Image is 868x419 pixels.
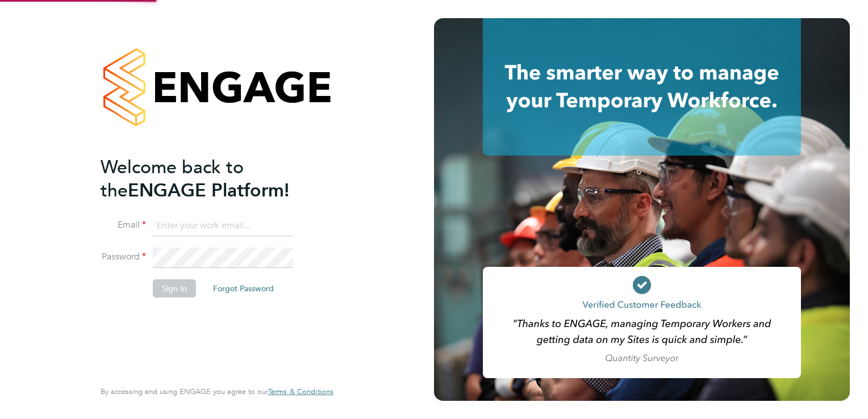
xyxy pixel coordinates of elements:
label: Email [101,219,146,231]
span: Terms & Conditions [268,387,333,396]
label: Password [101,251,146,263]
h2: ENGAGE Platform! [101,156,322,202]
input: Enter your work email... [153,216,293,236]
span: By accessing and using ENGAGE you agree to our [101,387,333,396]
button: Sign In [153,279,196,298]
a: Terms & Conditions [268,387,333,396]
button: Forgot Password [204,279,283,298]
span: Welcome back to the [101,156,244,202]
